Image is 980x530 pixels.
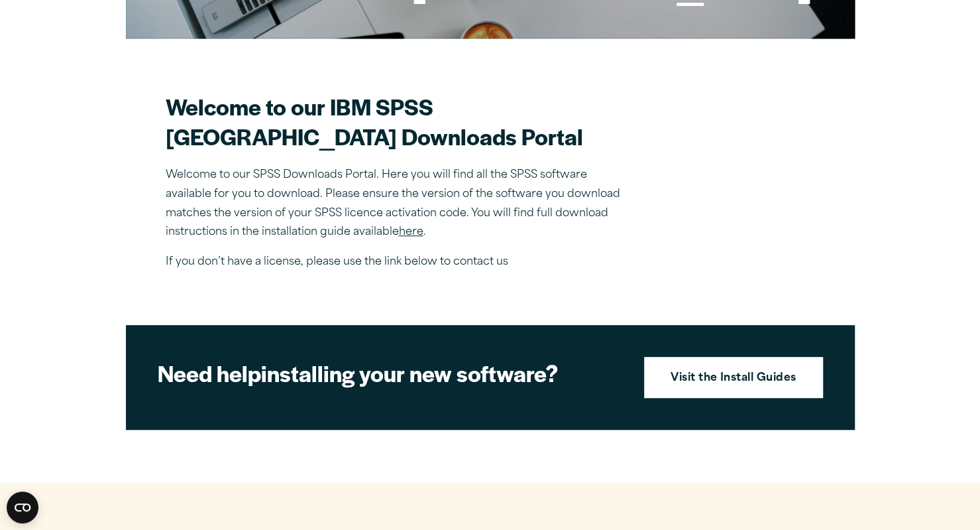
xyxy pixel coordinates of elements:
strong: Visit the Install Guides [671,370,796,387]
button: Open CMP widget [7,492,38,523]
p: If you don’t have a license, please use the link below to contact us [166,253,629,272]
h2: Welcome to our IBM SPSS [GEOGRAPHIC_DATA] Downloads Portal [166,92,629,151]
strong: Need help [158,357,261,389]
a: here [399,227,423,237]
a: Visit the Install Guides [644,357,823,398]
p: Welcome to our SPSS Downloads Portal. Here you will find all the SPSS software available for you ... [166,166,629,242]
h2: installing your new software? [158,358,622,388]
